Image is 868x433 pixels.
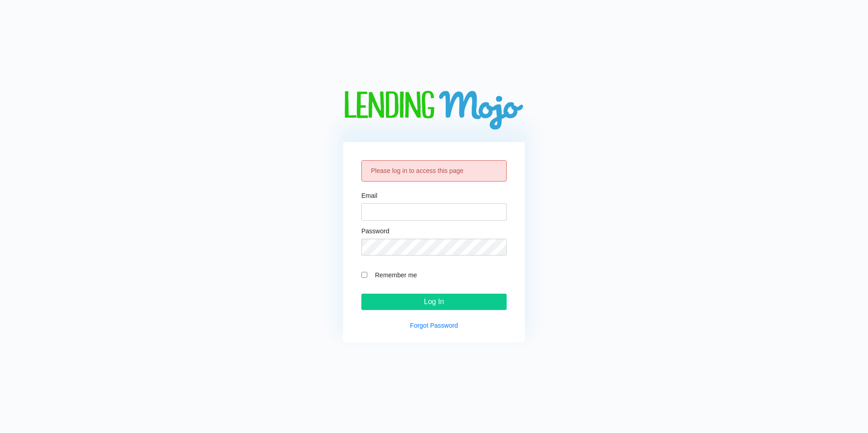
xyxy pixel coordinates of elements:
div: Please log in to access this page [361,160,507,182]
label: Remember me [370,270,507,280]
label: Password [361,228,389,234]
img: logo-big.png [343,91,525,131]
label: Email [361,192,377,199]
input: Log In [361,294,507,310]
a: Forgot Password [410,322,458,329]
